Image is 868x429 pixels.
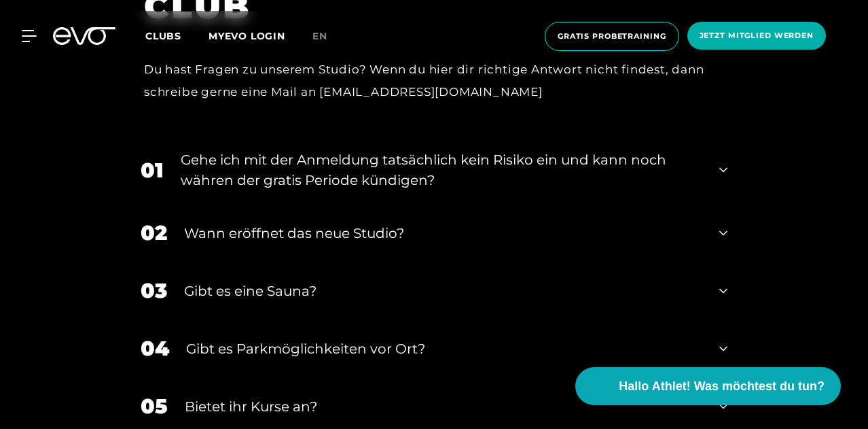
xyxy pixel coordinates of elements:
a: MYEVO LOGIN [209,30,285,42]
span: Clubs [145,30,181,42]
span: Jetzt Mitglied werden [700,30,814,41]
div: Bietet ihr Kurse an? [185,396,702,417]
div: 04 [141,333,169,364]
div: Du hast Fragen zu unserem Studio? Wenn du hier dir richtige Antwort nicht findest, dann schreibe ... [144,58,707,103]
div: 03 [141,275,167,306]
div: Gehe ich mit der Anmeldung tatsächlich kein Risiko ein und kann noch währen der gratis Periode kü... [181,150,702,190]
button: Hallo Athlet! Was möchtest du tun? [575,367,841,405]
div: Gibt es eine Sauna? [184,281,702,301]
a: en [312,29,344,44]
div: 01 [141,155,164,186]
div: 05 [141,391,168,422]
span: en [312,30,327,42]
span: Gratis Probetraining [558,31,666,42]
div: 02 [141,218,167,248]
a: Clubs [145,29,209,42]
span: Hallo Athlet! Was möchtest du tun? [619,377,825,396]
a: Gratis Probetraining [541,22,683,51]
div: Wann eröffnet das neue Studio? [184,223,702,243]
div: Gibt es Parkmöglichkeiten vor Ort? [186,339,702,359]
a: Jetzt Mitglied werden [683,22,830,51]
